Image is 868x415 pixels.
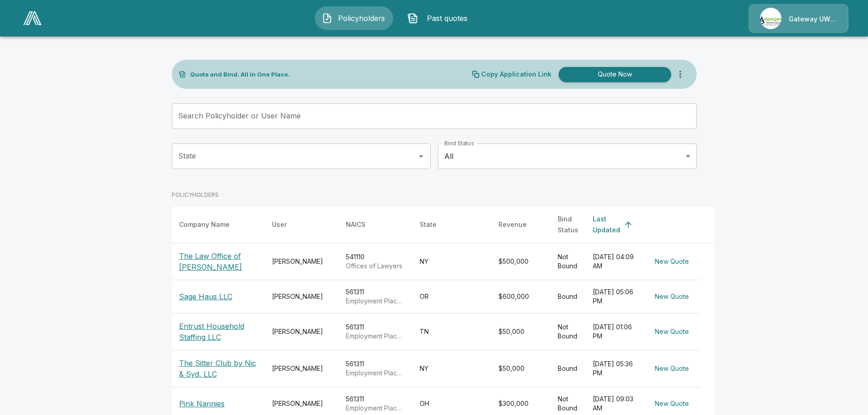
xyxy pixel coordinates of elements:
[550,206,586,243] th: Bind Status
[179,219,230,230] div: Company Name
[415,150,427,163] button: Open
[550,280,586,313] td: Bound
[346,359,405,378] div: 561311
[651,253,693,270] button: New Quote
[346,219,365,230] div: NAICS
[322,13,333,24] img: Policyholders Icon
[172,191,219,199] p: POLICYHOLDERS
[179,291,232,302] p: Sage Haus LLC
[412,313,491,350] td: TN
[272,399,331,408] div: [PERSON_NAME]
[555,67,671,82] a: Quote Now
[586,313,644,350] td: [DATE] 01:06 PM
[346,323,405,341] div: 561311
[412,350,491,387] td: NY
[272,257,331,266] div: [PERSON_NAME]
[550,350,586,387] td: Bound
[179,321,257,343] p: Entrust Household Staffing LLC
[190,72,290,77] p: Quote and Bind. All in One Place.
[407,13,418,24] img: Past quotes Icon
[651,395,693,412] button: New Quote
[444,139,474,147] label: Bind Status
[651,288,693,305] button: New Quote
[346,261,405,271] p: Offices of Lawyers
[559,67,671,82] button: Quote Now
[491,280,550,313] td: $600,000
[671,65,689,83] button: more
[491,243,550,280] td: $500,000
[593,214,620,236] div: Last Updated
[586,280,644,313] td: [DATE] 05:06 PM
[420,219,437,230] div: State
[346,297,405,306] p: Employment Placement Agencies
[422,13,472,24] span: Past quotes
[550,243,586,280] td: Not Bound
[401,6,479,30] button: Past quotes IconPast quotes
[346,252,405,271] div: 541110
[412,243,491,280] td: NY
[272,219,287,230] div: User
[179,251,257,272] p: The Law Office of [PERSON_NAME]
[346,369,405,378] p: Employment Placement Agencies
[272,364,331,373] div: [PERSON_NAME]
[272,292,331,301] div: [PERSON_NAME]
[498,219,527,230] div: Revenue
[315,6,393,30] button: Policyholders IconPolicyholders
[491,350,550,387] td: $50,000
[179,358,257,379] p: The Sitter Club by Nic & Syd, LLC
[272,327,331,336] div: [PERSON_NAME]
[346,332,405,341] p: Employment Placement Agencies
[586,350,644,387] td: [DATE] 05:36 PM
[336,13,386,24] span: Policyholders
[412,280,491,313] td: OR
[346,287,405,306] div: 561311
[346,395,405,413] div: 561311
[23,11,41,25] img: AA Logo
[179,398,225,409] p: Pink Nannies
[651,323,693,340] button: New Quote
[438,143,697,169] div: All
[346,404,405,413] p: Employment Placement Agencies
[481,71,551,77] p: Copy Application Link
[586,243,644,280] td: [DATE] 04:09 AM
[550,313,586,350] td: Not Bound
[651,360,693,377] button: New Quote
[491,313,550,350] td: $50,000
